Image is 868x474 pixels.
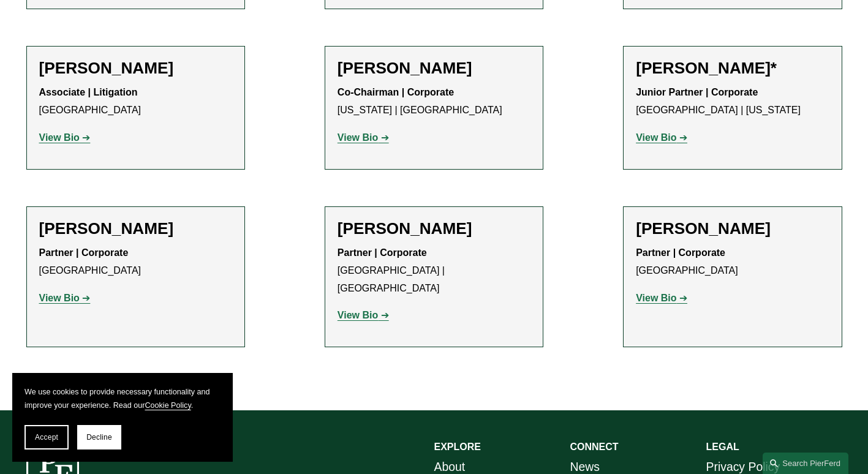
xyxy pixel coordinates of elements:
h2: [PERSON_NAME] [338,219,530,239]
strong: View Bio [39,293,80,303]
strong: Co-Chairman | Corporate [338,87,454,97]
strong: Partner | Corporate [636,247,725,258]
h2: [PERSON_NAME] [39,59,232,78]
strong: Associate | Litigation [39,87,138,97]
strong: View Bio [338,310,378,320]
strong: Partner | Corporate [338,247,427,258]
button: Decline [77,425,121,450]
strong: LEGAL [706,442,739,452]
strong: Partner | Corporate [39,247,129,258]
strong: View Bio [338,132,378,143]
strong: View Bio [39,132,80,143]
section: Cookie banner [12,373,233,462]
strong: View Bio [636,132,676,143]
a: View Bio [338,310,389,320]
p: [GEOGRAPHIC_DATA] [39,84,232,119]
h2: [PERSON_NAME] [39,219,232,239]
strong: EXPLORE [434,442,481,452]
a: View Bio [636,132,687,143]
p: [GEOGRAPHIC_DATA] | [US_STATE] [636,84,829,119]
strong: CONNECT [570,442,619,452]
a: View Bio [636,293,687,303]
a: View Bio [39,293,91,303]
span: Decline [86,433,112,442]
p: [GEOGRAPHIC_DATA] [39,244,232,280]
button: Accept [25,425,69,450]
a: View Bio [39,132,91,143]
p: [GEOGRAPHIC_DATA] | [GEOGRAPHIC_DATA] [338,244,530,297]
a: Search this site [763,453,848,474]
strong: Junior Partner | Corporate [636,87,758,97]
h2: [PERSON_NAME]* [636,59,829,78]
span: Accept [35,433,58,442]
a: Cookie Policy [145,401,191,410]
strong: View Bio [636,293,676,303]
p: We use cookies to provide necessary functionality and improve your experience. Read our . [25,385,221,413]
h2: [PERSON_NAME] [338,59,530,78]
a: View Bio [338,132,389,143]
p: [US_STATE] | [GEOGRAPHIC_DATA] [338,84,530,119]
h2: [PERSON_NAME] [636,219,829,239]
p: [GEOGRAPHIC_DATA] [636,244,829,280]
